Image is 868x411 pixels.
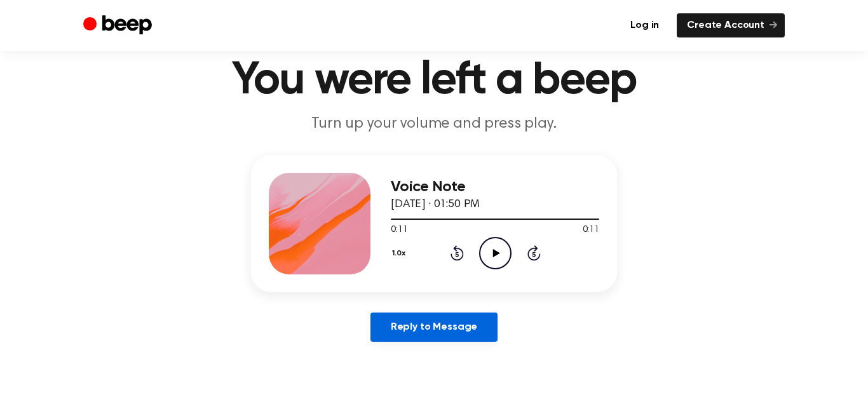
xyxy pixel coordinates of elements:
span: [DATE] · 01:50 PM [391,199,480,210]
a: Reply to Message [370,313,498,342]
span: 0:11 [583,224,599,237]
p: Turn up your volume and press play. [190,114,678,135]
h1: You were left a beep [109,58,759,104]
span: 0:11 [391,224,407,237]
a: Log in [620,13,669,37]
a: Beep [83,13,155,38]
h3: Voice Note [391,179,599,196]
a: Create Account [677,13,785,37]
button: 1.0x [391,243,410,264]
